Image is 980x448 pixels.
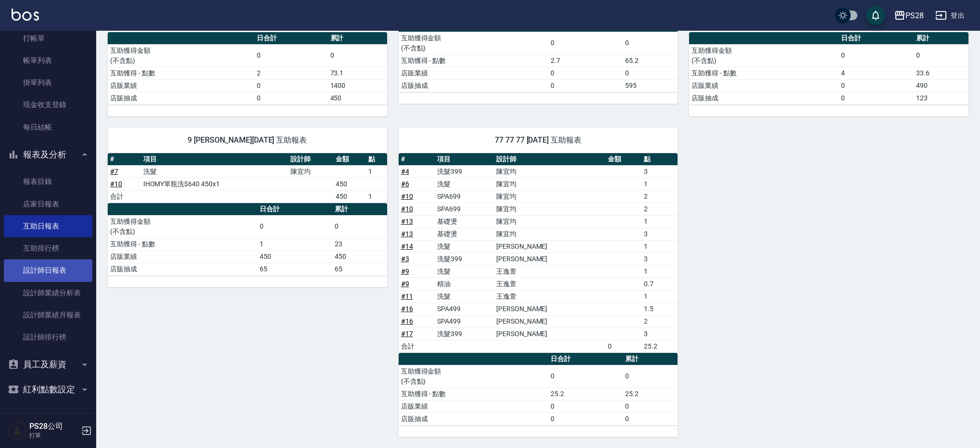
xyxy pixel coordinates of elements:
[8,421,27,440] img: Person
[4,116,92,138] a: 每日結帳
[401,180,409,188] a: #6
[401,267,409,275] a: #9
[494,290,605,303] td: 王逸萱
[110,168,118,175] a: #7
[328,67,387,79] td: 73.1
[254,92,328,104] td: 0
[333,190,366,203] td: 450
[548,353,623,365] th: 日合計
[623,353,678,365] th: 累計
[548,79,623,92] td: 0
[641,165,678,178] td: 3
[914,67,968,79] td: 33.6
[399,67,548,79] td: 店販業績
[288,153,333,166] th: 設計師
[548,387,623,400] td: 25.2
[328,44,387,67] td: 0
[328,92,387,104] td: 450
[4,72,92,94] a: 掛單列表
[333,153,366,166] th: 金額
[4,282,92,304] a: 設計師業績分析表
[548,32,623,54] td: 0
[435,190,494,203] td: SPA699
[605,153,641,166] th: 金額
[401,317,413,325] a: #16
[689,67,839,79] td: 互助獲得 - 點數
[332,250,387,263] td: 450
[108,153,141,166] th: #
[494,153,605,166] th: 設計師
[494,228,605,240] td: 陳宜均
[108,263,257,275] td: 店販抽成
[401,193,413,200] a: #10
[366,190,387,203] td: 1
[401,230,413,238] a: #13
[605,340,641,352] td: 0
[494,240,605,253] td: [PERSON_NAME]
[494,190,605,203] td: 陳宜均
[4,49,92,72] a: 帳單列表
[108,215,257,238] td: 互助獲得金額 (不含點)
[494,215,605,228] td: 陳宜均
[548,67,623,79] td: 0
[4,27,92,49] a: 打帳單
[641,178,678,190] td: 1
[641,290,678,303] td: 1
[399,32,548,54] td: 互助獲得金額 (不含點)
[366,165,387,178] td: 1
[494,165,605,178] td: 陳宜均
[4,94,92,116] a: 現金收支登錄
[401,255,409,263] a: #3
[494,178,605,190] td: 陳宜均
[548,54,623,67] td: 2.7
[494,278,605,290] td: 王逸萱
[257,215,332,238] td: 0
[4,377,92,402] button: 紅利點數設定
[4,215,92,237] a: 互助日報表
[401,330,413,338] a: #17
[401,205,413,213] a: #10
[399,387,548,400] td: 互助獲得 - 點數
[141,178,288,190] td: IHOMY單瓶洗$640 450x1
[435,265,494,278] td: 洗髮
[641,203,678,215] td: 2
[641,253,678,265] td: 3
[435,327,494,340] td: 洗髮399
[435,228,494,240] td: 基礎燙
[914,92,968,104] td: 123
[623,54,678,67] td: 65.2
[641,153,678,166] th: 點
[494,253,605,265] td: [PERSON_NAME]
[435,303,494,315] td: SPA499
[399,79,548,92] td: 店販抽成
[494,315,605,327] td: [PERSON_NAME]
[257,238,332,250] td: 1
[623,32,678,54] td: 0
[108,92,254,104] td: 店販抽成
[399,400,548,412] td: 店販業績
[641,327,678,340] td: 3
[839,44,914,67] td: 0
[4,304,92,326] a: 設計師業績月報表
[623,400,678,412] td: 0
[401,280,409,288] a: #9
[401,292,413,300] a: #11
[839,32,914,45] th: 日合計
[435,203,494,215] td: SPA699
[4,170,92,193] a: 報表目錄
[108,238,257,250] td: 互助獲得 - 點數
[914,44,968,67] td: 0
[29,422,78,431] h5: PS28公司
[254,67,328,79] td: 2
[401,168,409,175] a: #4
[4,142,92,167] button: 報表及分析
[623,79,678,92] td: 595
[108,79,254,92] td: 店販業績
[689,32,968,105] table: a dense table
[435,215,494,228] td: 基礎燙
[108,32,387,105] table: a dense table
[435,240,494,253] td: 洗髮
[333,178,366,190] td: 450
[641,240,678,253] td: 1
[914,32,968,45] th: 累計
